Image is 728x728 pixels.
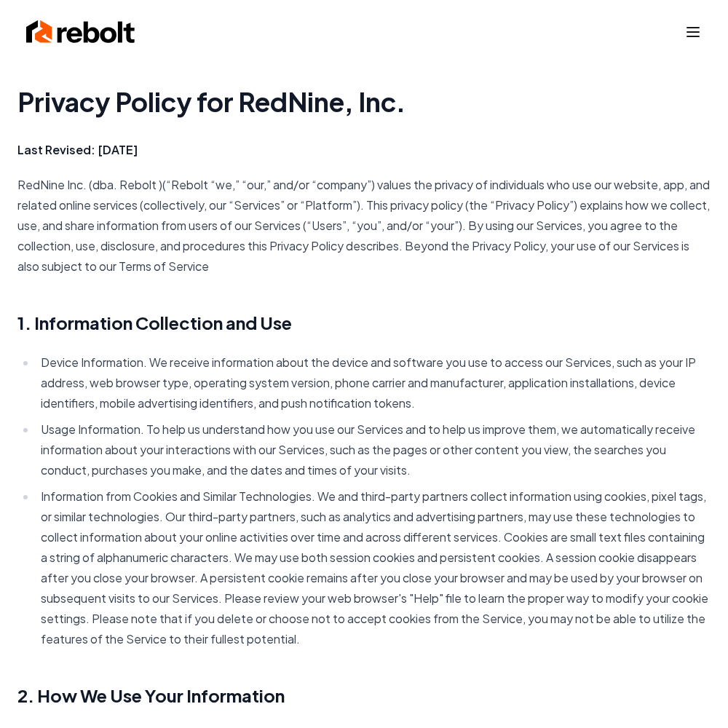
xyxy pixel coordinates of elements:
[36,352,711,414] li: Device Information. We receive information about the device and software you use to access our Se...
[26,17,135,47] img: Rebolt Logo
[17,142,138,157] strong: Last Revised: [DATE]
[684,23,702,41] button: Toggle mobile menu
[17,87,711,116] h1: Privacy Policy for RedNine, Inc.
[17,684,711,708] h2: 2. How We Use Your Information
[36,486,711,649] li: Information from Cookies and Similar Technologies. We and third-party partners collect informatio...
[17,175,711,277] p: RedNine Inc. (dba. Rebolt )(“Rebolt “we,” “our,” and/or “company”) values the privacy of individu...
[17,312,711,335] h2: 1. Information Collection and Use
[36,419,711,480] li: Usage Information. To help us understand how you use our Services and to help us improve them, we...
